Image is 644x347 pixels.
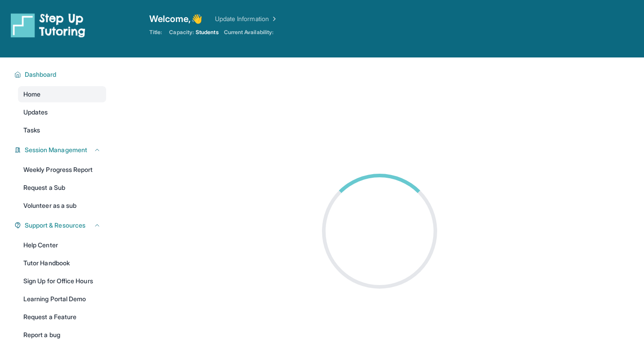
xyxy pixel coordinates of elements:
[215,14,278,23] a: Update Information
[21,70,101,79] button: Dashboard
[169,29,194,36] span: Capacity:
[269,14,278,23] img: Chevron Right
[149,29,162,36] span: Title:
[18,198,106,214] a: Volunteer as a sub
[224,29,273,36] span: Current Availability:
[23,108,48,117] span: Updates
[18,273,106,289] a: Sign Up for Office Hours
[18,309,106,325] a: Request a Feature
[23,126,40,135] span: Tasks
[21,221,101,230] button: Support & Resources
[196,29,219,36] span: Students
[18,255,106,271] a: Tutor Handbook
[18,104,106,120] a: Updates
[11,13,85,38] img: logo
[25,221,85,230] span: Support & Resources
[18,291,106,307] a: Learning Portal Demo
[149,13,202,25] span: Welcome, 👋
[23,90,40,99] span: Home
[18,162,106,178] a: Weekly Progress Report
[18,86,106,102] a: Home
[18,180,106,196] a: Request a Sub
[25,70,57,79] span: Dashboard
[18,122,106,138] a: Tasks
[18,237,106,253] a: Help Center
[18,327,106,343] a: Report a bug
[25,145,87,154] span: Session Management
[21,145,101,154] button: Session Management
